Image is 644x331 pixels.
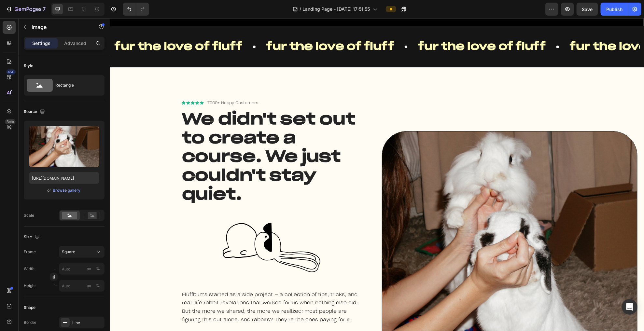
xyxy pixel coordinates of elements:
[24,213,34,218] div: Scale
[53,187,81,193] div: Browse gallery
[55,78,95,93] div: Rectangle
[24,233,41,241] div: Size
[3,3,49,16] button: 7
[96,266,100,272] div: %
[24,305,35,310] div: Shape
[24,283,36,288] label: Height
[32,24,87,30] p: Image
[5,119,16,124] div: Beta
[24,320,36,325] div: Border
[110,191,213,268] img: gempages_559731159488005240-a2834536-6ccb-42f0-8ff9-01b61328edf0.svg
[622,299,637,315] div: Open Intercom Messenger
[32,41,50,46] p: Settings
[29,172,99,184] input: https://example.com/image.jpg
[24,250,36,254] label: Frame
[110,18,644,331] iframe: Design area
[87,283,91,289] div: px
[24,267,35,271] label: Width
[157,22,284,35] p: fur the love of fluff
[303,7,370,12] span: Landing Page - [DATE] 17:51:55
[460,22,588,35] p: fur the love of fluff
[85,265,93,273] button: %
[96,283,100,289] div: %
[24,63,33,68] div: Style
[43,5,46,13] p: 7
[72,92,252,187] h1: We didn't set out to create a course. We just couldn't stay quiet.
[308,22,436,35] p: fur the love of fluff
[87,266,91,272] div: px
[59,246,105,258] button: Square
[300,7,301,12] span: /
[48,186,51,194] span: or
[29,126,99,167] img: preview-image
[6,69,16,75] div: 450
[94,265,102,273] button: px
[59,263,105,275] input: px%
[72,320,103,326] div: Line
[59,280,105,292] input: px%
[582,7,593,12] span: Save
[94,282,102,290] button: px
[98,82,149,88] p: 7000+ Happy Customers
[24,108,46,116] div: Source
[64,41,86,46] p: Advanced
[73,274,248,304] span: Fluffbums started as a side project — a collection of tips, tricks, and real-life rabbit revelati...
[53,187,81,194] button: Browse gallery
[606,6,623,13] div: Publish
[123,3,149,16] div: Undo/Redo
[62,250,75,254] span: Square
[601,3,628,16] button: Publish
[85,282,93,290] button: %
[577,3,598,16] button: Save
